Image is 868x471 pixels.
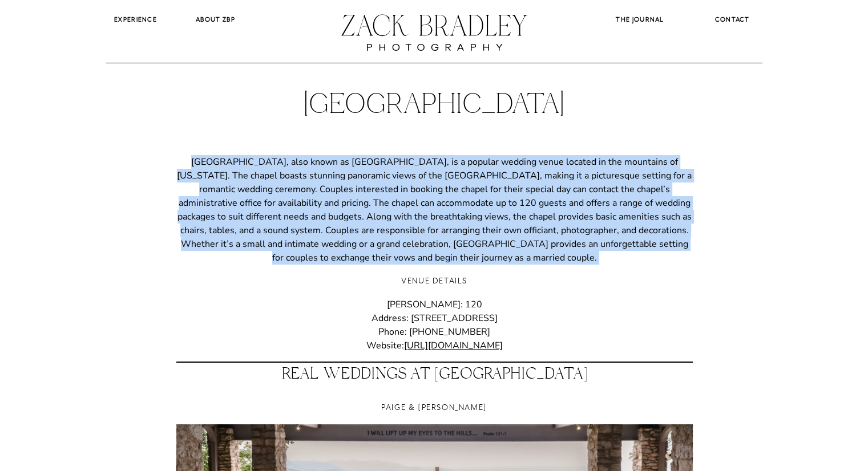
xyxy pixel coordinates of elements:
[176,274,693,287] h3: Venue Details
[176,155,693,265] p: [GEOGRAPHIC_DATA], also known as [GEOGRAPHIC_DATA], is a popular wedding venue located in the mou...
[176,298,693,352] p: [PERSON_NAME]: 120 Address: [STREET_ADDRESS] Phone: [PHONE_NUMBER] Website:
[235,88,633,123] h1: [GEOGRAPHIC_DATA]
[608,14,672,25] a: The Journal
[714,15,749,23] b: CONTACT
[176,367,693,387] h2: Real Weddings at [GEOGRAPHIC_DATA]
[106,14,165,25] a: Experience
[186,14,245,25] a: About ZBP
[705,14,760,26] a: CONTACT
[114,15,157,23] b: Experience
[176,400,693,414] h3: Paige & [PERSON_NAME]
[404,339,503,352] a: [URL][DOMAIN_NAME]
[616,15,663,23] b: The Journal
[196,15,235,23] b: About ZBP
